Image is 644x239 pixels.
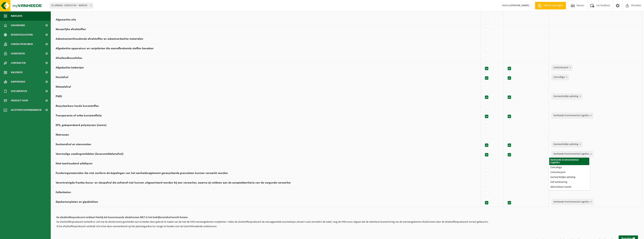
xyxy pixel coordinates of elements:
[549,170,589,175] li: Containerpark
[552,65,572,70] span: Containerpark
[549,158,589,165] li: Vanheede Environmental Logistics
[552,113,593,118] span: Vanheede Environmental Logistics
[56,28,86,31] label: Gevaarlijke afvalstoffen
[552,142,582,147] span: Gemeentelijke ophaling
[552,74,569,80] span: Concullega
[56,162,93,165] label: Niet-teerhoudend asfaltpuin
[11,77,25,86] span: Rapportage
[56,18,76,21] label: Afgewerkte olie
[56,124,106,127] label: EPS, geëxpandeerd polystyreen (isomo)
[56,172,228,175] label: Funderingsmaterialen die niet conform de bepalingen van het eenheidsreglement gerecycleerde granu...
[56,225,638,228] p: 3) De afvalstoffenproducent verbindt zich ertoe deze overeenkomst op het plaatsingsadres ter inza...
[56,216,188,219] b: De afvalstoffenproducent verklaart hierbij dat bovenstaande afvalstromen NIET in het bedrijfsrest...
[552,65,572,71] span: Containerpark
[56,105,99,108] label: Recycleerbare harde kunststoffen
[552,94,582,99] span: Gemeentelijke ophaling
[11,96,28,105] span: Product Shop
[56,133,69,136] label: Matrassen
[535,2,566,9] a: Offerte aanvragen
[510,4,529,7] strong: [PERSON_NAME]
[11,21,25,30] span: Dashboard
[543,4,564,8] span: Offerte aanvragen
[11,86,27,96] span: Documenten
[56,37,143,40] label: Asbestcementhoudende afvalstoffen en asbestverdachte materialen
[50,3,93,8] span: 01-099644 - RODICO BV - WERVIK
[56,200,98,203] label: Gipskartonplaten en gipsblokken
[56,57,82,60] label: Afvallandbouwfolies
[11,58,26,68] span: Contracten
[50,3,93,8] span: 01-099644 - RODICO BV - WERVIK
[11,68,23,77] span: Kalender
[56,181,291,184] label: Verontreinigde fracties bouw- en sloopafval die achteraf niet kunnen uitgesorteerd worden bij een...
[552,199,593,205] span: Vanheede Environmental Logistics
[549,165,589,170] li: Concullega
[11,39,33,49] span: Contactpersonen
[552,94,582,99] span: Gemeentelijke ophaling
[56,153,123,156] label: Voormalige voedingsmiddelen (levensmiddelenafval)
[56,114,102,117] label: Transparante of witte kunststoffolie
[56,66,84,69] label: Afgedankte batterijen
[552,151,593,157] span: Vanheede Environmental Logistics
[11,105,41,115] span: Acceptatievoorwaarden
[56,143,91,146] label: Keukenafval en etensresten
[552,113,593,118] span: Vanheede Environmental Logistics
[56,47,154,50] label: Afgedankte apparatuur en recipiënten die ozonafbrekende stoffen bevatten
[552,151,593,157] span: Vanheede Environmental Logistics
[552,75,569,80] span: Concullega
[11,30,33,39] span: Bedrijfsgegevens
[56,76,68,79] label: Houtafval
[56,191,71,194] label: Cellenbeton
[11,11,23,21] span: Navigatie
[11,49,25,58] span: Gebruikers
[549,185,589,190] li: Alternatieve manier
[552,199,593,205] span: Vanheede Environmental Logistics
[56,85,71,88] label: Metaalafval
[549,175,589,180] li: Gemeentelijke ophaling
[552,142,582,147] span: Gemeentelijke ophaling
[549,180,589,185] li: Zelf aanlevering
[56,221,638,223] p: De afvalstoffenproducent verbindt er zich toe de afvalstromen gescheiden aan te bieden door gebru...
[56,95,62,98] label: PMD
